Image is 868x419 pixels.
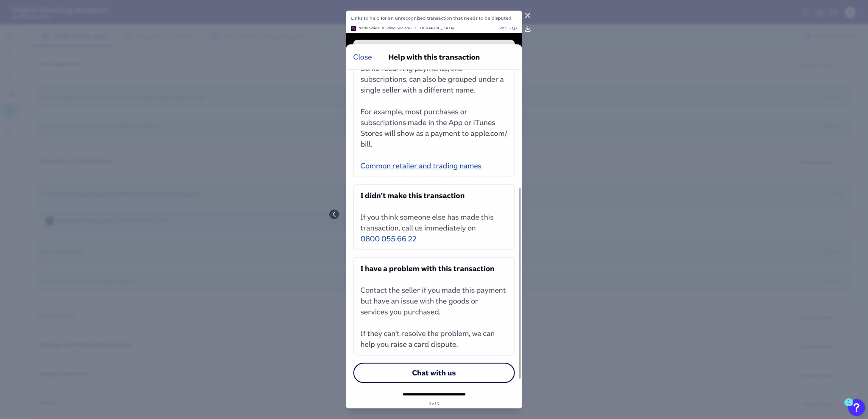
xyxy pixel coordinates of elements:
img: NW-UK-Q3-25-RC-MOS-secure-dispute-002.png [346,33,522,399]
p: Nationwide Building Society - [GEOGRAPHIC_DATA] [351,26,454,31]
footer: 3 of 3 [427,399,441,408]
p: Links to help for an unrecognized transaction that needs to be disputed. [351,15,517,21]
button: Open Resource Center, 1 new notification [848,399,865,416]
img: Nationwide Building Society [351,26,356,31]
p: 2025 - Q3 [500,26,517,31]
div: 1 [847,402,850,410]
